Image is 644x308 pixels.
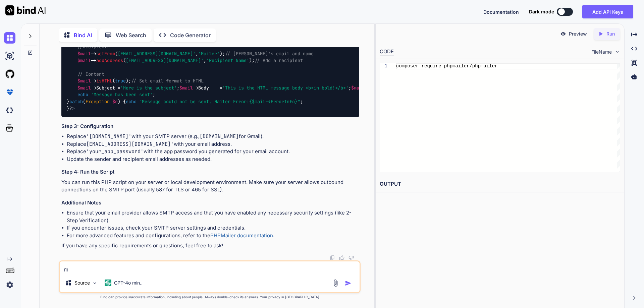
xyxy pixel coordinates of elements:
p: Run [606,30,615,37]
img: attachment [332,279,339,287]
span: 'Here is the subject' [120,85,177,91]
p: If you have any specific requirements or questions, feel free to ask! [61,242,359,250]
h3: Step 3: Configuration [61,123,359,130]
span: // Add a recipient [255,58,303,64]
div: CODE [380,48,394,56]
button: Add API Keys [582,5,633,18]
span: true [115,78,126,84]
li: Replace with the app password you generated for your email account. [67,148,359,156]
img: premium [4,86,15,98]
img: darkCloudIdeIcon [4,105,15,116]
li: Replace with your SMTP server (e.g., for Gmail). [67,133,359,140]
code: [DOMAIN_NAME] [200,133,239,140]
span: 'This is the HTML message body <b>in bold!</b>' [222,85,348,91]
span: echo [126,99,137,105]
span: $mail [351,85,365,91]
img: ai-studio [4,50,15,62]
p: Web Search [116,31,146,39]
li: Update the sender and recipient email addresses as needed. [67,156,359,163]
span: 'Mailer' [198,51,220,57]
img: icon [345,280,352,287]
img: Bind AI [5,5,46,15]
span: $mail [77,51,91,57]
span: // Content [77,71,104,77]
img: preview [560,31,566,37]
span: {$mail->ErrorInfo} [249,99,298,105]
img: GPT-4o mini [105,280,111,286]
li: For more advanced features and configurations, refer to the . [67,232,359,240]
div: 1 [380,63,387,69]
span: //Recipients [77,44,110,50]
img: copy [330,255,335,260]
p: Preview [569,30,587,37]
h2: OUTPUT [376,176,624,192]
img: like [339,255,344,260]
span: $mail [179,85,193,91]
p: GPT-4o min.. [114,280,143,286]
img: Pick Models [92,280,98,286]
img: chat [4,32,15,44]
img: chevron down [614,49,620,55]
a: PHPMailer documentation [210,232,273,239]
p: Bind can provide inaccurate information, including about people. Always double-check its answers.... [59,295,361,300]
span: "Message could not be sent. Mailer Error: " [139,99,300,105]
p: Bind AI [74,31,92,39]
textarea: m [60,261,360,273]
img: githubLight [4,68,15,80]
span: $e [112,99,118,105]
span: [EMAIL_ADDRESS][DOMAIN_NAME]' [118,51,196,57]
code: '[DOMAIN_NAME]' [86,133,131,140]
code: [EMAIL_ADDRESS][DOMAIN_NAME]' [86,141,174,147]
span: $mail [77,58,91,64]
span: $mail [77,78,91,84]
li: Replace with your email address. [67,140,359,148]
span: Dark mode [529,8,554,15]
li: Ensure that your email provider allows SMTP access and that you have enabled any necessary securi... [67,209,359,224]
li: If you encounter issues, check your SMTP server settings and credentials. [67,224,359,232]
span: addAddress [96,58,123,64]
span: 'Message has been sent' [91,92,153,98]
img: dislike [348,255,354,260]
span: catch [69,99,83,105]
img: settings [4,279,15,291]
span: FileName [591,49,612,55]
p: Code Generator [170,31,211,39]
p: Source [74,280,90,286]
span: [EMAIL_ADDRESS][DOMAIN_NAME]' [126,58,204,64]
p: You can run this PHP script on your server or local development environment. Make sure your serve... [61,179,359,194]
span: // Set email format to HTML [131,78,204,84]
span: setFrom [96,51,115,57]
span: composer require phpmailer/phpmailer [396,63,497,69]
span: Exception [86,99,110,105]
code: 'your_app_password' [86,148,144,155]
span: $mail [77,85,91,91]
span: echo [77,92,88,98]
h3: Additional Notes [61,199,359,207]
span: // [PERSON_NAME]'s email and name [225,51,314,57]
h3: Step 4: Run the Script [61,168,359,176]
button: Documentation [483,8,519,15]
span: 'Recipient Name' [206,58,249,64]
span: ?> [69,105,75,111]
span: isHTML [96,78,112,84]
